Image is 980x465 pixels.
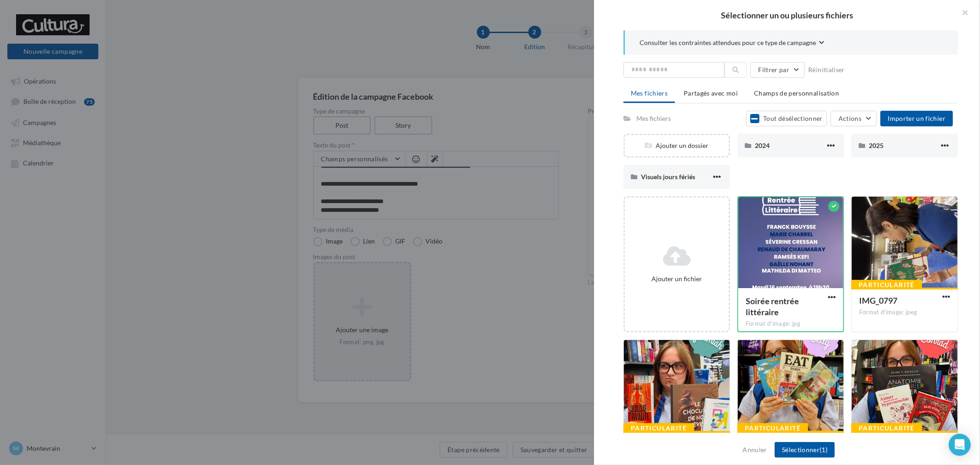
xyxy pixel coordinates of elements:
div: Particularité [737,423,808,433]
div: Mes fichiers [636,114,671,123]
button: Filtrer par [750,62,804,78]
span: Soirée rentrée littéraire [746,296,799,317]
span: (1) [820,446,827,454]
span: IMG_0797 [859,295,897,306]
button: Sélectionner(1) [775,442,835,458]
div: Particularité [623,423,694,433]
span: Importer un fichier [888,114,946,122]
button: Importer un fichier [880,111,953,126]
button: Annuler [739,444,771,455]
button: Réinitialiser [804,64,849,75]
span: Champs de personnalisation [754,89,839,97]
span: Actions [838,114,861,122]
div: Format d'image: jpg [746,320,836,328]
button: Actions [831,111,877,126]
button: Consulter les contraintes attendues pour ce type de campagne [640,38,824,49]
span: Visuels jours fériés [641,173,695,181]
span: 2025 [869,142,884,149]
div: Particularité [851,423,922,433]
span: Consulter les contraintes attendues pour ce type de campagne [640,38,816,47]
div: Format d'image: jpeg [859,308,950,317]
span: 2024 [755,142,770,149]
span: Mes fichiers [631,89,668,97]
h2: Sélectionner un ou plusieurs fichiers [609,11,965,19]
div: Ajouter un fichier [629,274,725,284]
div: Particularité [851,280,922,290]
div: Open Intercom Messenger [949,434,971,456]
button: Tout désélectionner [746,111,827,126]
span: Partagés avec moi [684,89,738,97]
div: Ajouter un dossier [625,141,729,150]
